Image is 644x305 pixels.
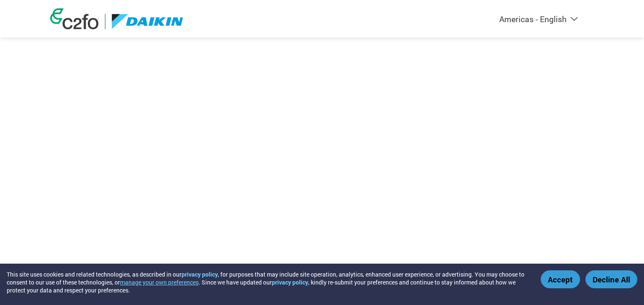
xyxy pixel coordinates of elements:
[112,14,184,29] img: Daikin
[272,278,308,286] a: privacy policy
[585,270,637,288] button: Decline All
[120,278,199,286] button: manage your own preferences
[181,270,218,278] a: privacy policy
[541,270,580,288] button: Accept
[50,8,99,29] img: c2fo logo
[7,270,529,294] div: This site uses cookies and related technologies, as described in our , for purposes that may incl...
